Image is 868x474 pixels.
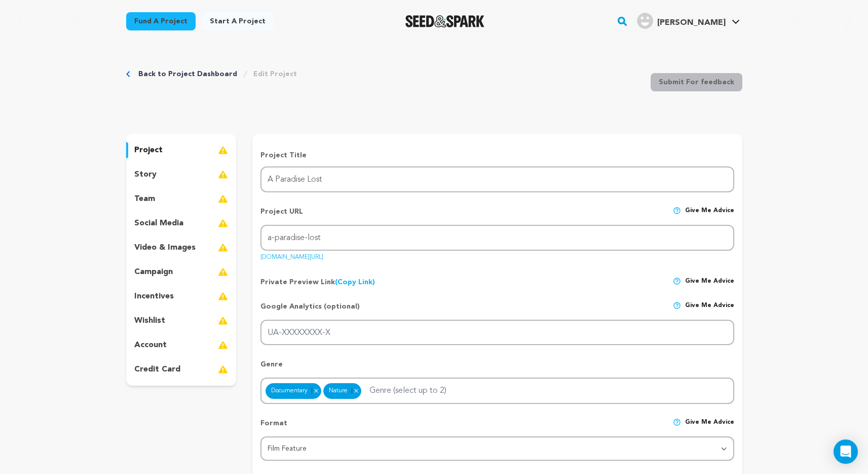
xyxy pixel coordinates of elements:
img: warning-full.svg [218,168,228,181]
p: video & images [134,242,196,254]
button: incentives [126,288,237,304]
img: warning-full.svg [218,217,228,229]
img: warning-full.svg [218,290,228,302]
button: social media [126,215,237,231]
input: Project URL [260,225,734,251]
img: help-circle.svg [673,418,681,426]
p: Google Analytics (optional) [260,301,360,320]
img: user.png [637,13,653,29]
button: team [126,191,237,207]
div: Breadcrumb [126,69,297,79]
img: Seed&Spark Logo Dark Mode [405,15,485,27]
button: credit card [126,361,237,378]
p: team [134,193,155,205]
button: story [126,166,237,183]
img: warning-full.svg [218,266,228,278]
p: Genre [260,359,734,378]
p: wishlist [134,315,165,327]
input: Genre (select up to 2) [363,381,468,397]
span: Give me advice [685,207,734,225]
img: warning-full.svg [218,339,228,351]
a: Sumiye L.'s Profile [635,11,742,29]
a: Edit Project [253,69,297,79]
a: (Copy Link) [335,279,375,286]
button: Remove item: 11268 [352,388,360,394]
span: Give me advice [685,277,734,287]
p: Private Preview Link [260,277,375,287]
p: Format [260,418,287,436]
a: Start a project [202,12,274,30]
span: Give me advice [685,301,734,320]
a: [DOMAIN_NAME][URL] [260,250,323,260]
div: Open Intercom Messenger [834,439,858,464]
button: Submit For feedback [651,73,742,91]
p: Project URL [260,207,303,225]
img: warning-full.svg [218,144,228,156]
p: credit card [134,363,180,376]
img: help-circle.svg [673,207,681,215]
span: Sumiye L.'s Profile [635,11,742,32]
div: Sumiye L.'s Profile [637,13,726,29]
div: Documentary [266,383,321,399]
button: wishlist [126,313,237,329]
a: Seed&Spark Homepage [405,15,485,27]
p: project [134,144,163,156]
a: Back to Project Dashboard [138,69,237,79]
input: Project Name [260,166,734,192]
input: UA-XXXXXXXX-X [260,320,734,346]
p: campaign [134,266,173,278]
img: help-circle.svg [673,277,681,285]
button: campaign [126,264,237,280]
span: Give me advice [685,418,734,436]
button: video & images [126,240,237,256]
img: warning-full.svg [218,193,228,205]
img: warning-full.svg [218,315,228,327]
img: help-circle.svg [673,301,681,310]
button: project [126,142,237,158]
div: Nature [323,383,361,399]
p: Project Title [260,150,734,160]
p: account [134,339,167,351]
p: story [134,168,157,181]
p: social media [134,217,183,229]
a: Fund a project [126,12,196,30]
button: account [126,337,237,353]
img: warning-full.svg [218,242,228,254]
span: [PERSON_NAME] [657,19,726,27]
p: incentives [134,290,174,302]
button: Remove item: 7 [312,388,320,394]
img: warning-full.svg [218,363,228,376]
